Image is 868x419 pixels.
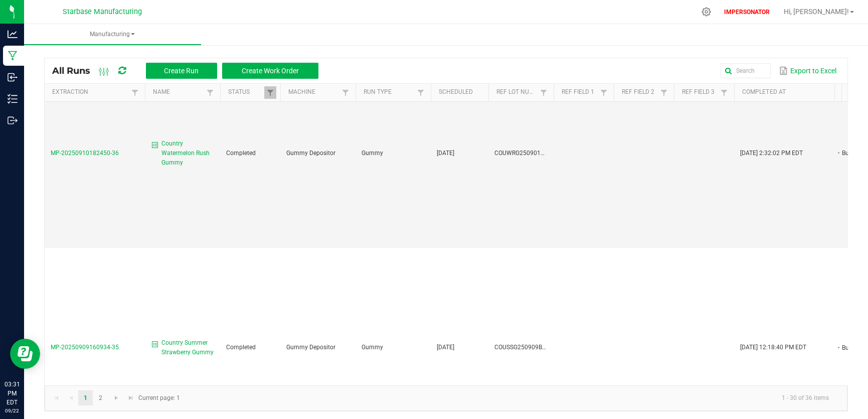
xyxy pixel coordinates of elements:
p: 03:31 PM EDT [5,380,20,407]
kendo-pager-info: 1 - 30 of 36 items [186,390,837,406]
a: Filter [264,86,276,99]
span: MP-20250909160934-35 [51,344,119,351]
span: [DATE] 12:18:40 PM EDT [740,344,806,351]
a: Ref Field 3Sortable [682,88,718,96]
a: StatusSortable [228,88,264,96]
a: Filter [538,86,550,99]
button: Create Run [146,63,217,79]
span: COUWRG2509010BULK [494,150,559,157]
span: MP-20250910182450-36 [51,150,119,157]
span: Create Run [164,67,199,75]
a: Ref Field 2Sortable [622,88,657,96]
inline-svg: Inventory [8,94,18,104]
inline-svg: Outbound [8,115,18,125]
span: Gummy Depositor [286,344,335,351]
span: Gummy [362,344,383,351]
span: Create Work Order [242,67,299,75]
span: Go to the next page [112,394,120,402]
div: Manage settings [700,7,713,17]
a: Go to the next page [109,390,124,405]
p: 09/22 [5,407,20,414]
a: Page 1 [78,390,93,405]
inline-svg: Inbound [8,72,18,82]
inline-svg: Analytics [8,29,18,39]
a: Ref Lot NumberSortable [496,88,537,96]
a: Ref Field 1Sortable [562,88,597,96]
a: Filter [718,86,730,99]
a: Filter [129,86,141,99]
span: Manufacturing [24,30,201,39]
a: ScheduledSortable [439,88,484,96]
button: Create Work Order [222,63,318,79]
kendo-pager: Current page: 1 [45,385,847,411]
a: Filter [598,86,610,99]
span: Gummy [362,150,383,157]
p: IMPERSONATOR [720,8,774,17]
input: Search [721,63,771,78]
span: Completed [226,344,256,351]
a: Manufacturing [24,24,201,45]
span: [DATE] [437,344,454,351]
a: Filter [658,86,670,99]
a: Run TypeSortable [364,88,414,96]
a: Filter [415,86,427,99]
a: Filter [204,86,216,99]
span: Completed [226,150,256,157]
button: Export to Excel [777,62,839,79]
iframe: Resource center [10,339,40,369]
span: [DATE] 2:32:02 PM EDT [740,150,803,157]
a: Completed AtSortable [742,88,830,96]
span: Go to the last page [127,394,135,402]
span: Starbase Manufacturing [63,8,142,16]
a: Go to the last page [124,390,138,405]
a: Filter [339,86,352,99]
a: MachineSortable [288,88,339,96]
span: COUSSG250909BULK [494,344,553,351]
a: Page 2 [93,390,108,405]
span: Hi, [PERSON_NAME]! [784,8,849,16]
span: Country Summer Strawberry Gummy [161,338,214,357]
span: [DATE] [437,150,454,157]
inline-svg: Manufacturing [8,51,18,61]
span: Gummy Depositor [286,150,335,157]
span: Country Watermelon Rush Gummy [161,139,214,168]
a: ExtractionSortable [52,88,128,96]
a: NameSortable [153,88,204,96]
div: All Runs [52,62,326,79]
